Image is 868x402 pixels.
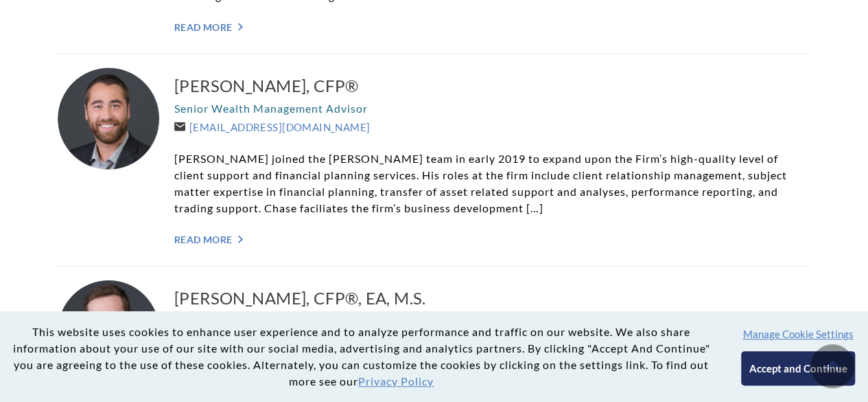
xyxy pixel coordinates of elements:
[743,328,854,340] button: Manage Cookie Settings
[174,100,810,117] p: Senior Wealth Management Advisor
[358,375,434,388] a: Privacy Policy
[174,287,810,309] a: [PERSON_NAME], CFP®, EA, M.S.
[174,234,810,245] a: Read More ">
[174,121,370,133] a: [EMAIL_ADDRESS][DOMAIN_NAME]
[741,351,854,386] button: Accept and Continue
[174,21,810,33] a: Read More ">
[174,75,810,97] a: [PERSON_NAME], CFP®
[11,324,712,390] p: This website uses cookies to enhance user experience and to analyze performance and traffic on ou...
[174,150,810,216] p: [PERSON_NAME] joined the [PERSON_NAME] team in early 2019 to expand upon the Firm’s high-quality ...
